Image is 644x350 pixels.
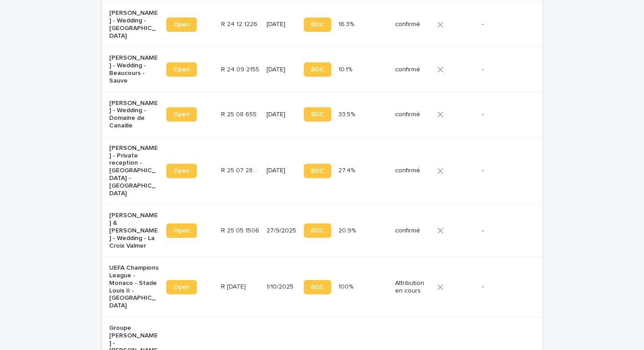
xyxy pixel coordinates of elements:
[338,165,357,175] p: 27.4%
[102,47,542,92] tr: [PERSON_NAME] - Wedding - Beaucours - SauveOpenR 24 09 2155R 24 09 2155 [DATE]BDC10.1%10.1% confi...
[102,137,542,205] tr: [PERSON_NAME] - Private reception - [GEOGRAPHIC_DATA] - [GEOGRAPHIC_DATA]OpenR 25 07 2863R 25 07 ...
[338,281,355,291] p: 100%
[102,257,542,317] tr: UEFA Champions League - Monaco - Stade Louis II - [GEOGRAPHIC_DATA]OpenR [DATE]R [DATE] 1/10/2025...
[109,54,159,84] p: [PERSON_NAME] - Wedding - Beaucours - Sauve
[311,111,324,118] span: BDC
[221,64,261,74] p: R 24 09 2155
[266,21,297,28] p: [DATE]
[395,21,430,28] p: confirmé
[173,22,190,28] span: Open
[266,227,297,235] p: 27/9/2025
[102,205,542,257] tr: [PERSON_NAME] & [PERSON_NAME] - Wedding - La Croix ValmerOpenR 25 05 1506R 25 05 1506 27/9/2025BD...
[482,66,528,74] p: -
[304,107,331,122] a: BDC
[109,212,159,249] p: [PERSON_NAME] & [PERSON_NAME] - Wedding - La Croix Valmer
[266,111,297,118] p: [DATE]
[109,144,159,197] p: [PERSON_NAME] - Private reception - [GEOGRAPHIC_DATA] - [GEOGRAPHIC_DATA]
[338,225,358,235] p: 20.9%
[482,111,528,118] p: -
[109,100,159,130] p: [PERSON_NAME] - Wedding - Domaine de Canaille
[221,281,248,291] p: R [DATE]
[482,227,528,235] p: -
[102,2,542,47] tr: [PERSON_NAME] - Wedding - [GEOGRAPHIC_DATA]OpenR 24 12 1226R 24 12 1226 [DATE]BDC16.3%16.3% confi...
[166,280,197,294] a: Open
[166,62,197,77] a: Open
[102,92,542,137] tr: [PERSON_NAME] - Wedding - Domaine de CanailleOpenR 25 08 655R 25 08 655 [DATE]BDC33.5%33.5% confi...
[311,284,324,290] span: BDC
[338,64,354,74] p: 10.1%
[173,111,190,118] span: Open
[221,165,262,175] p: R 25 07 2863
[266,66,297,74] p: [DATE]
[311,168,324,174] span: BDC
[311,66,324,73] span: BDC
[266,283,297,291] p: 1/10/2025
[166,107,197,122] a: Open
[482,283,528,291] p: -
[221,109,258,118] p: R 25 08 655
[338,19,356,28] p: 16.3%
[304,280,331,294] a: BDC
[395,167,430,175] p: confirmé
[109,9,159,39] p: [PERSON_NAME] - Wedding - [GEOGRAPHIC_DATA]
[173,284,190,290] span: Open
[304,164,331,178] a: BDC
[109,264,159,310] p: UEFA Champions League - Monaco - Stade Louis II - [GEOGRAPHIC_DATA]
[395,227,430,235] p: confirmé
[166,164,197,178] a: Open
[166,17,197,32] a: Open
[173,168,190,174] span: Open
[395,280,430,295] p: Attribution en cours
[266,167,297,175] p: [DATE]
[304,223,331,238] a: BDC
[173,227,190,234] span: Open
[221,19,259,28] p: R 24 12 1226
[482,21,528,28] p: -
[311,22,324,28] span: BDC
[338,109,357,118] p: 33.5%
[304,17,331,32] a: BDC
[395,111,430,118] p: confirmé
[482,167,528,175] p: -
[304,62,331,77] a: BDC
[311,227,324,234] span: BDC
[173,66,190,73] span: Open
[166,223,197,238] a: Open
[395,66,430,74] p: confirmé
[221,225,261,235] p: R 25 05 1506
